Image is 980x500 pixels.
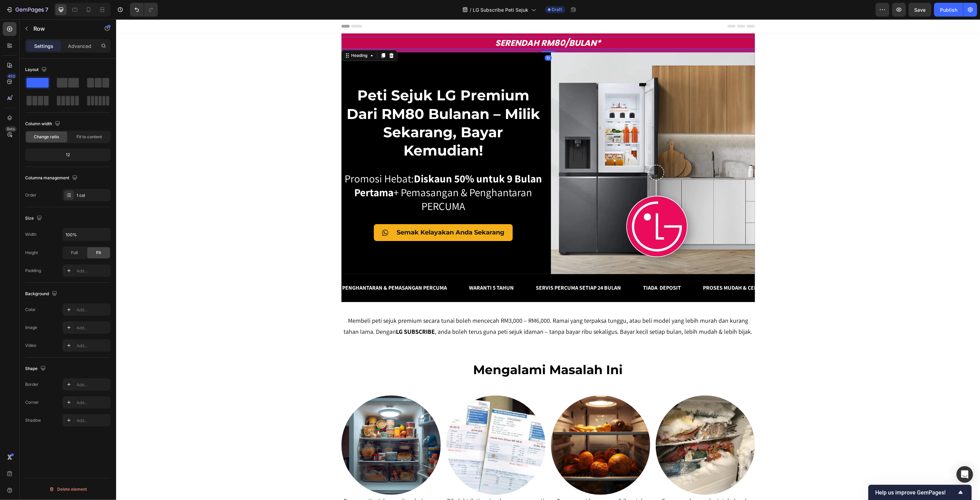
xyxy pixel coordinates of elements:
[25,192,37,198] div: Order
[25,250,38,256] div: Height
[225,66,429,141] h2: Peti Sejuk LG Premium Dari RM80 Bulanan – Milik Sekarang, Bayar Kemudian!
[587,264,647,274] p: PROSES MUDAH & CEPAT
[71,250,78,256] span: Full
[420,264,505,274] p: SERVIS PERCUMA SETIAP 24 BULAN
[7,73,17,79] div: 450
[527,264,565,274] p: TIADA DEPOSIT
[76,307,109,313] div: Add...
[225,342,639,359] h2: mengalami masalah ini
[875,489,957,496] span: Help us improve GemPages!
[76,325,109,331] div: Add...
[330,376,429,476] img: gempages_486412460778062769-beb709f6-f173-42ad-9301-f259f55e2ad6.webp
[76,343,109,349] div: Add...
[934,3,963,17] button: Publish
[76,192,109,199] div: 1 col
[25,417,41,423] div: Shadow
[435,376,534,476] img: gempages_486412460778062769-14944a96-36cc-4f2e-867c-2b7be0cd79a9.webp
[34,134,59,140] span: Change ratio
[116,19,980,500] iframe: Design area
[226,296,638,318] p: Membeli peti sejuk premium secara tunai boleh mencecah RM3,000 – RM6,000. Ramai yang terpaksa tun...
[435,33,639,255] img: gempages_486412460778062769-6757e2f2-edb1-4731-881c-9002e4059e7a.webp
[76,382,109,388] div: Add...
[25,364,47,373] div: Shape
[76,400,109,406] div: Add...
[25,173,79,183] div: Columns management
[25,289,59,299] div: Background
[96,250,101,256] span: Fit
[25,484,111,495] button: Delete element
[540,376,639,476] img: gempages_486412460778062769-f68c5448-5817-431a-94cc-919b79ede853.webp
[25,119,62,129] div: Column width
[909,3,931,17] button: Save
[436,476,533,499] p: Sayur cepat layu, ayam & ikan tak tahan lama dan cepat berbau
[130,3,158,17] div: Undo/Redo
[473,6,529,13] span: LG Subscribe Peti Sejuk
[940,6,957,13] div: Publish
[25,214,43,223] div: Size
[63,228,110,241] input: Auto
[280,208,388,219] p: Semak Kelayakan Anda Sekarang
[875,488,965,497] button: Show survey - Help us improve GemPages!
[33,24,92,33] p: Row
[470,6,472,13] span: /
[353,264,398,274] p: WARANTI 5 TAHUN
[429,36,436,41] div: 10
[25,268,41,274] div: Padding
[957,466,973,483] div: Open Intercom Messenger
[76,418,109,424] div: Add...
[280,308,319,316] strong: LG SUBSCRIBE
[25,399,39,406] div: Corner
[25,324,37,331] div: Image
[258,205,397,221] a: Semak Kelayakan Anda Sekarang
[27,150,109,160] div: 12
[68,42,91,50] p: Advanced
[238,152,426,180] strong: Diskaun 50% untuk 9 Bulan Pertama
[225,152,429,195] h2: Promosi Hebat: + Pemasangan & Penghantaran PERCUMA
[34,42,53,50] p: Settings
[25,381,39,388] div: Border
[76,134,102,140] span: Fit to content
[25,231,37,238] div: Width
[25,65,48,74] div: Layout
[226,476,324,499] p: Ruang peti sejuk sempit, nak simpan stok barang dapur pun susah
[3,3,51,17] button: 7
[49,485,87,493] div: Delete element
[25,307,36,313] div: Color
[225,376,325,476] img: gempages_486412460778062769-e66c99e7-22a2-4853-a099-0b25751ee334.webp
[331,476,429,499] p: Bil elektrik tinggi walaupun guna peti sejuk yang kecil
[552,7,562,13] span: Draft
[25,342,36,349] div: Video
[45,6,48,14] p: 7
[226,265,331,272] span: PENGHANTARAN & PEMASANGAN PERCUMA
[76,268,109,274] div: Add...
[540,476,638,499] p: Freezer pula penuh ais tebal, nak keluarkan ayam pun jadi projek besar
[234,33,253,39] div: Heading
[915,7,926,13] span: Save
[5,126,17,132] div: Beta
